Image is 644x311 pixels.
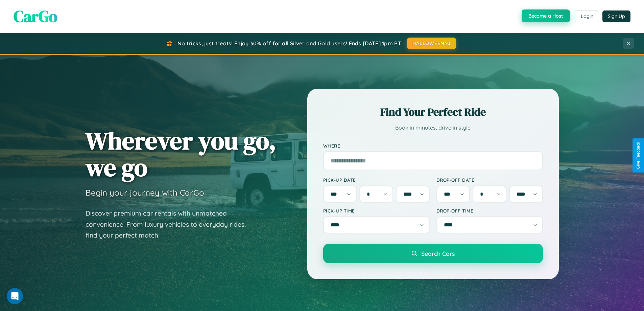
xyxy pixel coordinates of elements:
span: Search Cars [421,250,455,257]
button: HALLOWEEN30 [407,38,456,49]
label: Pick-up Date [323,177,430,183]
button: Login [575,10,599,22]
button: Become a Host [522,9,570,22]
label: Drop-off Date [436,177,543,183]
label: Pick-up Time [323,208,430,214]
button: Sign Up [602,10,630,22]
iframe: Intercom live chat [7,288,23,304]
label: Drop-off Time [436,208,543,214]
button: Search Cars [323,244,543,263]
h2: Find Your Perfect Ride [323,105,543,119]
label: Where [323,143,543,149]
div: Give Feedback [636,142,641,169]
p: Book in minutes, drive in style [323,123,543,133]
p: Discover premium car rentals with unmatched convenience. From luxury vehicles to everyday rides, ... [86,208,255,241]
h1: Wherever you go, we go [86,127,276,181]
span: CarGo [14,5,57,27]
span: No tricks, just treats! Enjoy 30% off for all Silver and Gold users! Ends [DATE] 1pm PT. [177,40,402,47]
h3: Begin your journey with CarGo [86,187,204,198]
